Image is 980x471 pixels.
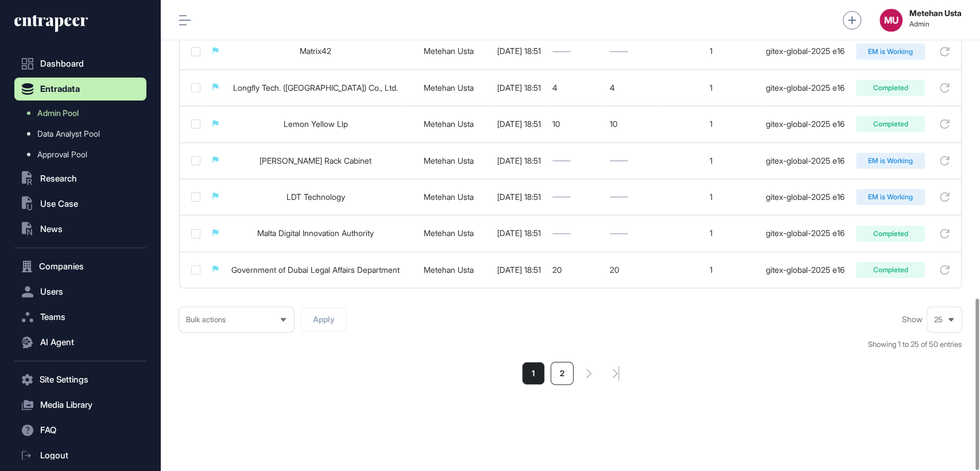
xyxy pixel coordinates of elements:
div: [DATE] 18:51 [497,47,541,56]
a: Metehan Usta [424,46,474,56]
span: Entradata [40,84,80,94]
span: Show [902,315,923,324]
div: Completed [856,116,925,132]
a: Approval Pool [20,144,146,165]
div: 10 [552,119,598,129]
div: 1 [667,192,754,202]
a: Longfly Tech. ([GEOGRAPHIC_DATA]) Co., Ltd. [233,83,398,92]
div: [DATE] 18:51 [497,83,541,92]
span: Data Analyst Pool [37,129,100,138]
button: Users [14,280,146,303]
a: Metehan Usta [424,265,474,275]
div: 10 [610,119,656,129]
a: Dashboard [14,52,146,75]
a: search-pagination-next-button [586,369,592,378]
a: 2 [551,362,574,385]
div: EM is Working [856,153,925,169]
div: 1 [667,119,754,129]
span: Admin Pool [37,109,79,118]
div: 20 [610,265,656,275]
a: Metehan Usta [424,156,474,165]
a: Metehan Usta [424,83,474,92]
div: 1 [667,47,754,56]
span: Research [40,174,77,183]
div: 4 [610,83,656,92]
a: Metehan Usta [424,119,474,129]
a: search-pagination-last-page-button [613,366,619,381]
a: 1 [522,362,545,385]
div: Completed [856,262,925,278]
span: 25 [934,315,943,324]
button: Research [14,167,146,190]
a: Metehan Usta [424,228,474,238]
button: Entradata [14,78,146,101]
a: Malta Digital Innovation Authority [257,228,374,238]
span: Approval Pool [37,150,87,159]
div: Completed [856,80,925,96]
span: AI Agent [40,338,74,347]
div: 20 [552,265,598,275]
div: EM is Working [856,44,925,60]
div: Showing 1 to 25 of 50 entries [868,339,962,350]
span: Users [40,287,63,296]
a: Data Analyst Pool [20,123,146,144]
span: Media Library [40,400,92,410]
button: Companies [14,255,146,278]
div: gitex-global-2025 e16 [766,156,845,165]
span: News [40,225,63,234]
a: Logout [14,444,146,467]
button: FAQ [14,419,146,442]
span: Teams [40,312,65,322]
div: EM is Working [856,189,925,205]
span: Bulk actions [186,315,226,324]
a: Government of Dubai Legal Affairs Department [231,265,400,275]
span: Site Settings [40,375,88,384]
a: Lemon Yellow Llp [284,119,348,129]
a: Admin Pool [20,103,146,123]
span: Admin [909,20,962,28]
div: [DATE] 18:51 [497,229,541,238]
button: Teams [14,306,146,329]
div: 1 [667,265,754,275]
button: Media Library [14,393,146,416]
div: [DATE] 18:51 [497,119,541,129]
button: News [14,218,146,241]
span: Logout [40,451,68,460]
span: Dashboard [40,59,84,68]
div: gitex-global-2025 e16 [766,265,845,275]
div: 4 [552,83,598,92]
div: Completed [856,226,925,242]
div: 1 [667,156,754,165]
div: 1 [667,83,754,92]
div: 1 [667,229,754,238]
span: Use Case [40,199,78,209]
div: [DATE] 18:51 [497,192,541,202]
div: gitex-global-2025 e16 [766,83,845,92]
span: Companies [39,262,84,271]
a: Metehan Usta [424,192,474,202]
button: MU [880,9,902,32]
div: [DATE] 18:51 [497,156,541,165]
div: gitex-global-2025 e16 [766,192,845,202]
button: Use Case [14,192,146,215]
div: gitex-global-2025 e16 [766,119,845,129]
button: Site Settings [14,368,146,391]
div: gitex-global-2025 e16 [766,229,845,238]
a: [PERSON_NAME] Rack Cabinet [259,156,371,165]
div: [DATE] 18:51 [497,265,541,275]
strong: Metehan Usta [909,9,962,18]
span: FAQ [40,426,56,435]
a: LDT Technology [286,192,345,202]
a: Matrix42 [300,46,331,56]
button: AI Agent [14,331,146,354]
div: gitex-global-2025 e16 [766,47,845,56]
